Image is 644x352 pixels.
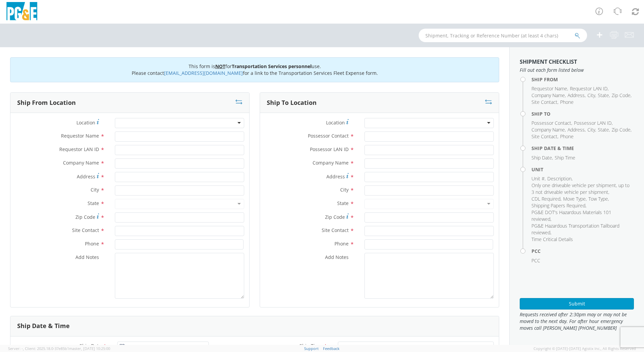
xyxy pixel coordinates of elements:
[532,133,557,140] span: Site Contact
[520,67,634,74] span: Fill out each form listed below
[570,85,608,92] span: Requestor LAN ID
[334,240,349,247] span: Phone
[17,323,70,329] h3: Ship Date & Time
[612,92,632,99] li: ,
[532,120,572,126] li: ,
[79,343,101,349] span: Ship Date
[532,120,571,126] span: Possessor Contact
[568,126,586,133] li: ,
[532,126,566,133] li: ,
[532,111,634,116] h4: Ship To
[532,133,558,140] li: ,
[532,167,634,172] h4: Unit
[310,146,349,152] span: Possessor LAN ID
[568,92,585,98] span: Address
[164,70,243,76] a: [EMAIL_ADDRESS][DOMAIN_NAME]
[77,173,95,180] span: Address
[326,173,345,180] span: Address
[587,92,595,98] span: City
[532,202,586,209] li: ,
[563,196,586,202] span: Move Type
[532,146,634,151] h4: Ship Date & Time
[69,346,110,351] span: master, [DATE] 10:25:00
[325,214,345,220] span: Zip Code
[25,346,110,351] span: Client: 2025.18.0-37e85b1
[570,85,609,92] li: ,
[532,99,557,105] span: Site Contact
[532,99,558,106] li: ,
[75,254,99,260] span: Add Notes
[587,126,596,133] li: ,
[612,126,631,133] span: Zip Code
[91,186,99,193] span: City
[532,209,611,222] span: PG&E DOT's Hazardous Materials 101 reviewed
[532,257,540,264] span: PCC
[612,126,632,133] li: ,
[232,63,312,69] b: Transportation Services personnel
[560,133,574,140] span: Phone
[532,236,573,242] span: Time Critical Details
[63,159,99,166] span: Company Name
[520,58,577,65] strong: Shipment Checklist
[75,214,95,220] span: Zip Code
[59,146,99,152] span: Requestor LAN ID
[337,200,349,206] span: State
[520,311,634,331] span: Requests received after 2:30pm may or may not be moved to the next day. For after hour emergency ...
[10,57,499,82] div: This form is for use. Please contact for a link to the Transportation Services Fleet Expense form.
[323,346,340,351] a: Feedback
[215,63,225,69] u: NOT
[612,92,631,98] span: Zip Code
[299,343,322,349] span: Ship Time
[532,202,585,209] span: Shipping Papers Required
[560,99,574,105] span: Phone
[532,85,568,92] li: ,
[534,346,636,351] span: Copyright © [DATE]-[DATE] Agistix Inc., All Rights Reserved
[587,126,595,133] span: City
[72,227,99,233] span: Site Contact
[340,186,349,193] span: City
[532,223,632,236] li: ,
[308,133,349,139] span: Possessor Contact
[532,92,566,99] li: ,
[588,196,608,202] span: Tow Type
[598,126,610,133] li: ,
[325,254,349,260] span: Add Notes
[563,196,587,202] li: ,
[598,126,609,133] span: State
[532,85,567,92] span: Requestor Name
[304,346,319,351] a: Support
[532,196,560,202] span: CDL Required
[547,175,573,182] li: ,
[568,126,585,133] span: Address
[17,99,76,106] h3: Ship From Location
[76,119,95,126] span: Location
[85,240,99,247] span: Phone
[532,126,565,133] span: Company Name
[532,248,634,254] h4: PCC
[587,92,596,99] li: ,
[322,227,349,233] span: Site Contact
[532,154,552,161] span: Ship Date
[532,175,546,182] li: ,
[313,159,349,166] span: Company Name
[88,200,99,206] span: State
[267,99,317,106] h3: Ship To Location
[598,92,609,98] span: State
[23,346,24,351] span: ,
[5,2,39,22] img: pge-logo-06675f144f4cfa6a6814.png
[574,120,612,126] span: Possessor LAN ID
[419,29,587,42] input: Shipment, Tracking or Reference Number (at least 4 chars)
[532,209,632,223] li: ,
[532,182,632,196] li: ,
[326,119,345,126] span: Location
[532,154,553,161] li: ,
[598,92,610,99] li: ,
[8,346,24,351] span: Server: -
[574,120,613,126] li: ,
[532,223,619,236] span: PG&E Hazardous Transportation Tailboard reviewed
[547,175,572,182] span: Description
[532,175,545,182] span: Unit #
[520,298,634,310] button: Submit
[532,77,634,82] h4: Ship From
[588,196,609,202] li: ,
